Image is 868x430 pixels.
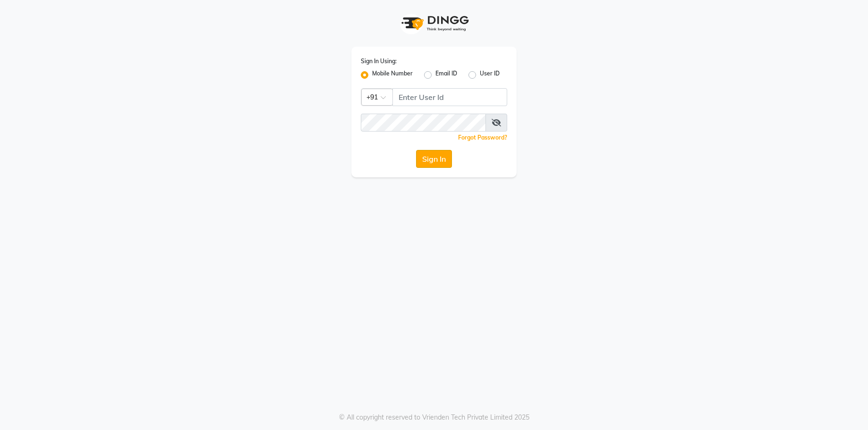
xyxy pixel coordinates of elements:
label: Email ID [435,69,457,81]
a: Forgot Password? [458,134,507,141]
input: Username [361,114,486,132]
label: Mobile Number [372,69,413,81]
button: Sign In [416,150,452,168]
input: Username [392,88,507,106]
label: User ID [480,69,500,81]
img: logo1.svg [396,9,472,37]
label: Sign In Using: [361,57,397,66]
